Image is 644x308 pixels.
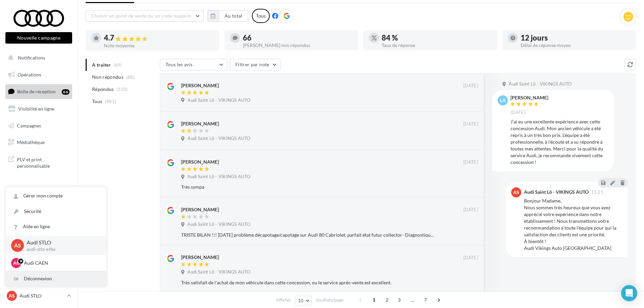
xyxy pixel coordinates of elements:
[295,296,312,305] button: 10
[14,242,21,250] span: AS
[4,68,74,82] a: Opérations
[6,188,106,204] a: Gérer mon compte
[187,269,250,275] span: Audi Saint Lô - VIKINGS AUTO
[6,204,106,219] a: Sécurité
[181,232,434,238] div: TRISTE BILAN !!! [DATE] problème décapotage/capotage sur Audi 80 Cabriolet, parfait état futur co...
[62,89,69,95] div: 66
[27,239,95,246] p: Audi STLO
[104,34,214,42] div: 4.7
[369,294,379,305] span: 1
[591,190,604,194] span: 15:21
[463,83,478,89] span: [DATE]
[181,120,219,127] div: [PERSON_NAME]
[17,139,45,145] span: Médiathèque
[9,292,15,299] span: AS
[27,246,95,253] p: audi-stlo-etho
[510,110,525,116] span: [DATE]
[181,82,219,89] div: [PERSON_NAME]
[463,255,478,261] span: [DATE]
[4,84,74,99] a: Boîte de réception66
[509,81,572,87] span: Audi Saint Lô - VIKINGS AUTO
[18,106,54,112] span: Visibilité en ligne
[463,159,478,165] span: [DATE]
[17,155,69,169] span: PLV et print personnalisable
[382,43,492,48] div: Taux de réponse
[420,294,431,305] span: 7
[5,289,72,302] a: AS Audi STLO
[181,254,219,261] div: [PERSON_NAME]
[243,34,353,42] div: 66
[407,294,418,305] span: ...
[18,55,45,61] span: Notifications
[92,98,102,105] span: Tous
[5,32,72,44] button: Nouvelle campagne
[187,136,250,142] span: Audi Saint Lô - VIKINGS AUTO
[4,135,74,149] a: Médiathèque
[17,122,41,128] span: Campagnes
[298,298,304,303] span: 10
[4,102,74,116] a: Visibilité en ligne
[230,59,281,70] button: Filtrer par note
[104,43,214,48] div: Note moyenne
[4,152,74,172] a: PLV et print personnalisable
[521,34,631,42] div: 12 jours
[86,10,204,22] button: Choisir un point de vente ou un code magasin
[187,221,250,228] span: Audi Saint Lô - VIKINGS AUTO
[181,184,434,190] div: Très sympa
[382,34,492,42] div: 84 %
[92,86,114,93] span: Répondus
[207,10,248,22] button: Au total
[126,74,135,80] span: (68)
[510,95,548,100] div: [PERSON_NAME]
[187,174,250,180] span: Audi Saint Lô - VIKINGS AUTO
[394,294,405,305] span: 3
[500,97,506,104] span: La
[510,118,609,166] div: J’ai eu une excellente expérience avec cette concession Audi. Mon ancien véhicule a été repris à ...
[243,43,353,48] div: [PERSON_NAME] non répondus
[463,121,478,127] span: [DATE]
[4,51,71,65] button: Notifications
[513,189,519,196] span: AS
[160,59,227,70] button: Tous les avis
[4,119,74,133] a: Campagnes
[92,74,123,80] span: Non répondus
[20,292,64,299] p: Audi STLO
[181,279,434,286] div: Très satisfait de l'achat de mon véhicule dans cette concession, ou le service après-vente est ex...
[524,197,622,252] div: Bonjour Madame, Nous sommes très heureux que vous ayez apprécié votre expérience dans notre établ...
[181,159,219,165] div: [PERSON_NAME]
[91,13,191,19] span: Choisir un point de vente ou un code magasin
[24,260,98,266] p: Audi CAEN
[105,99,116,104] span: (401)
[181,206,219,213] div: [PERSON_NAME]
[521,43,631,48] div: Délai de réponse moyen
[166,62,193,67] span: Tous les avis
[6,219,106,234] a: Aide en ligne
[316,297,344,303] span: résultats/page
[276,297,291,303] span: Afficher
[17,89,56,94] span: Boîte de réception
[219,10,248,22] button: Au total
[382,294,392,305] span: 2
[116,87,128,92] span: (333)
[6,271,106,286] div: Déconnexion
[187,97,250,103] span: Audi Saint Lô - VIKINGS AUTO
[252,9,270,23] div: Tous
[18,72,41,77] span: Opérations
[463,207,478,213] span: [DATE]
[621,285,637,301] div: Open Intercom Messenger
[524,190,589,194] div: Audi Saint Lô - VIKINGS AUTO
[13,260,20,266] span: AC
